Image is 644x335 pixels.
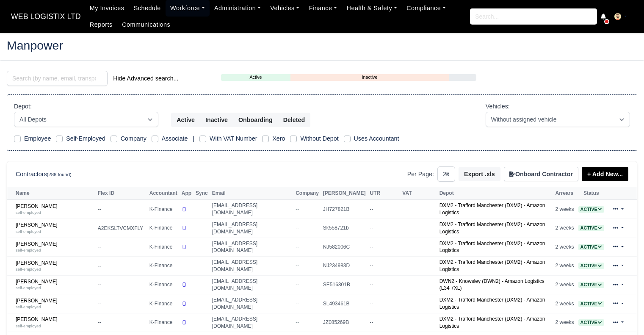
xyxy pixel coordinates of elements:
small: self-employed [16,229,41,234]
button: Hide Advanced search... [108,71,184,86]
span: Active [578,319,604,326]
input: Search... [470,8,597,25]
td: 2 weeks [553,238,576,257]
input: Search (by name, email, transporter id) ... [7,71,108,86]
a: Active [578,319,604,325]
td: 2 weeks [553,219,576,238]
a: [PERSON_NAME] self-employed [16,203,94,216]
td: K-Finance [147,294,180,313]
span: -- [296,319,299,325]
td: 2 weeks [553,275,576,294]
button: Export .xls [459,167,500,181]
small: self-employed [16,305,41,309]
a: Active [578,206,604,212]
td: K-Finance [147,200,180,219]
td: 2 weeks [553,313,576,332]
th: [PERSON_NAME] [321,187,368,200]
td: [EMAIL_ADDRESS][DOMAIN_NAME] [210,313,293,332]
td: [EMAIL_ADDRESS][DOMAIN_NAME] [210,219,293,238]
span: -- [296,206,299,212]
td: -- [368,313,401,332]
td: 2 weeks [553,200,576,219]
td: Sk558721b [321,219,368,238]
label: Company [121,134,146,144]
td: -- [96,257,147,276]
span: Active [578,282,604,288]
td: 2 weeks [553,294,576,313]
td: [EMAIL_ADDRESS][DOMAIN_NAME] [210,275,293,294]
th: Company [293,187,321,200]
td: [EMAIL_ADDRESS][DOMAIN_NAME] [210,238,293,257]
a: Active [578,282,604,288]
small: self-employed [16,285,41,290]
td: [EMAIL_ADDRESS][DOMAIN_NAME] [210,294,293,313]
th: Sync [193,187,210,200]
label: Xero [272,134,285,144]
span: -- [296,263,299,269]
td: [EMAIL_ADDRESS][DOMAIN_NAME] [210,257,293,276]
label: Vehicles: [486,102,510,111]
a: [PERSON_NAME] self-employed [16,241,94,253]
a: + Add New... [582,167,628,181]
span: Active [578,225,604,231]
td: SE516301B [321,275,368,294]
td: -- [96,200,147,219]
span: -- [296,244,299,250]
span: | [193,135,194,142]
a: DXM2 - Trafford Manchester (DXM2) - Amazon Logistics [439,241,545,254]
td: -- [96,238,147,257]
th: Depot [437,187,553,200]
a: WEB LOGISTIX LTD [7,8,85,25]
td: SL493461B [321,294,368,313]
label: Per Page: [407,169,434,179]
a: [PERSON_NAME] self-employed [16,316,94,329]
button: Inactive [200,113,233,127]
a: [PERSON_NAME] self-employed [16,222,94,234]
td: -- [368,275,401,294]
div: Manpower [0,33,644,60]
a: [PERSON_NAME] self-employed [16,298,94,310]
small: self-employed [16,267,41,271]
td: -- [96,294,147,313]
button: Active [171,113,200,127]
span: WEB LOGISTIX LTD [7,8,85,25]
th: Arrears [553,187,576,200]
label: With VAT Number [210,134,257,144]
a: DXM2 - Trafford Manchester (DXM2) - Amazon Logistics [439,259,545,272]
span: Active [578,244,604,250]
td: JZ085269B [321,313,368,332]
label: Uses Accountant [354,134,399,144]
label: Self-Employed [66,134,105,144]
a: [PERSON_NAME] self-employed [16,279,94,291]
span: Active [578,301,604,307]
td: NJ234983D [321,257,368,276]
td: [EMAIL_ADDRESS][DOMAIN_NAME] [210,200,293,219]
td: -- [368,200,401,219]
td: -- [96,313,147,332]
a: [PERSON_NAME] self-employed [16,260,94,272]
button: Deleted [278,113,310,127]
td: JH727821B [321,200,368,219]
a: Active [221,74,290,81]
span: -- [296,282,299,288]
td: K-Finance [147,257,180,276]
th: Status [576,187,606,200]
td: K-Finance [147,219,180,238]
td: K-Finance [147,275,180,294]
td: -- [96,275,147,294]
small: self-employed [16,210,41,215]
td: K-Finance [147,313,180,332]
button: Onboarding [233,113,278,127]
a: Inactive [290,74,449,81]
a: DXM2 - Trafford Manchester (DXM2) - Amazon Logistics [439,316,545,329]
th: Flex ID [96,187,147,200]
th: Email [210,187,293,200]
th: Name [7,187,96,200]
th: UTR [368,187,401,200]
small: self-employed [16,248,41,252]
a: DWN2 - Knowsley (DWN2) - Amazon Logistics (L34 7XL) [439,278,544,291]
td: -- [368,238,401,257]
a: Reports [85,17,117,33]
a: Communications [117,17,175,33]
label: Depot: [14,102,32,111]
